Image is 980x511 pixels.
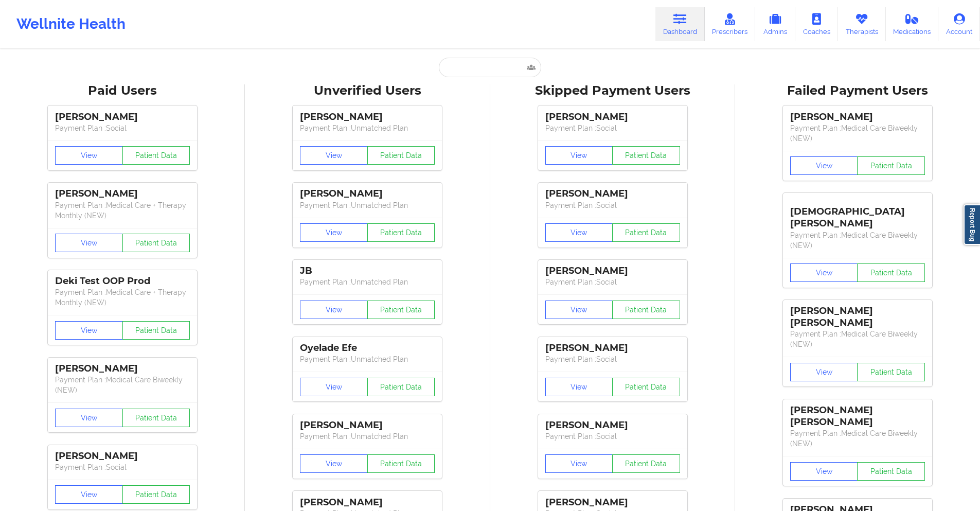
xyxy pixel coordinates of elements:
div: JB [300,265,435,277]
a: Therapists [838,7,886,41]
div: [PERSON_NAME] [300,111,435,123]
div: [PERSON_NAME] [545,419,680,431]
button: View [55,409,123,427]
button: Patient Data [122,321,190,340]
p: Payment Plan : Social [55,462,190,472]
button: View [55,485,123,504]
div: [PERSON_NAME] [PERSON_NAME] [790,305,925,329]
p: Payment Plan : Unmatched Plan [300,277,435,287]
a: Admins [755,7,795,41]
div: Paid Users [7,83,238,99]
p: Payment Plan : Unmatched Plan [300,354,435,364]
div: [DEMOGRAPHIC_DATA][PERSON_NAME] [790,198,925,230]
div: [PERSON_NAME] [55,188,190,200]
p: Payment Plan : Social [55,123,190,133]
div: [PERSON_NAME] [300,419,435,431]
div: Failed Payment Users [742,83,973,99]
p: Payment Plan : Social [545,431,680,442]
a: Account [938,7,980,41]
div: [PERSON_NAME] [545,497,680,508]
button: View [545,223,613,242]
button: Patient Data [857,263,925,282]
button: View [300,378,368,396]
button: Patient Data [857,363,925,381]
button: Patient Data [612,223,680,242]
button: View [300,146,368,165]
p: Payment Plan : Unmatched Plan [300,200,435,210]
p: Payment Plan : Medical Care Biweekly (NEW) [790,329,925,349]
div: [PERSON_NAME] [545,188,680,200]
a: Report Bug [964,204,980,245]
p: Payment Plan : Unmatched Plan [300,431,435,442]
p: Payment Plan : Medical Care Biweekly (NEW) [790,428,925,449]
div: [PERSON_NAME] [545,265,680,277]
button: Patient Data [122,485,190,504]
p: Payment Plan : Social [545,200,680,210]
button: Patient Data [612,301,680,319]
div: [PERSON_NAME] [790,111,925,123]
div: [PERSON_NAME] [55,450,190,462]
button: Patient Data [122,409,190,427]
button: View [790,263,858,282]
p: Payment Plan : Medical Care Biweekly (NEW) [790,123,925,144]
p: Payment Plan : Social [545,354,680,364]
div: [PERSON_NAME] [300,497,435,508]
div: Deki Test OOP Prod [55,275,190,287]
button: View [55,234,123,252]
button: View [790,462,858,481]
p: Payment Plan : Social [545,123,680,133]
button: View [790,156,858,175]
button: View [55,321,123,340]
button: View [545,301,613,319]
a: Dashboard [655,7,705,41]
button: Patient Data [857,156,925,175]
button: View [300,454,368,473]
button: Patient Data [612,146,680,165]
button: Patient Data [122,146,190,165]
button: Patient Data [367,146,435,165]
p: Payment Plan : Medical Care + Therapy Monthly (NEW) [55,200,190,221]
p: Payment Plan : Medical Care + Therapy Monthly (NEW) [55,287,190,308]
a: Coaches [795,7,838,41]
button: Patient Data [367,454,435,473]
button: Patient Data [612,378,680,396]
button: View [300,301,368,319]
button: View [545,146,613,165]
p: Payment Plan : Medical Care Biweekly (NEW) [55,375,190,395]
div: [PERSON_NAME] [55,363,190,375]
button: Patient Data [367,301,435,319]
p: Payment Plan : Medical Care Biweekly (NEW) [790,230,925,251]
button: View [300,223,368,242]
div: [PERSON_NAME] [PERSON_NAME] [790,404,925,428]
div: Oyelade Efe [300,342,435,354]
button: Patient Data [857,462,925,481]
div: Unverified Users [252,83,483,99]
button: Patient Data [122,234,190,252]
div: [PERSON_NAME] [545,342,680,354]
button: View [790,363,858,381]
a: Medications [886,7,939,41]
button: View [545,378,613,396]
button: Patient Data [367,378,435,396]
button: View [55,146,123,165]
p: Payment Plan : Social [545,277,680,287]
div: [PERSON_NAME] [300,188,435,200]
p: Payment Plan : Unmatched Plan [300,123,435,133]
button: Patient Data [612,454,680,473]
a: Prescribers [705,7,756,41]
div: [PERSON_NAME] [55,111,190,123]
button: Patient Data [367,223,435,242]
button: View [545,454,613,473]
div: Skipped Payment Users [497,83,728,99]
div: [PERSON_NAME] [545,111,680,123]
